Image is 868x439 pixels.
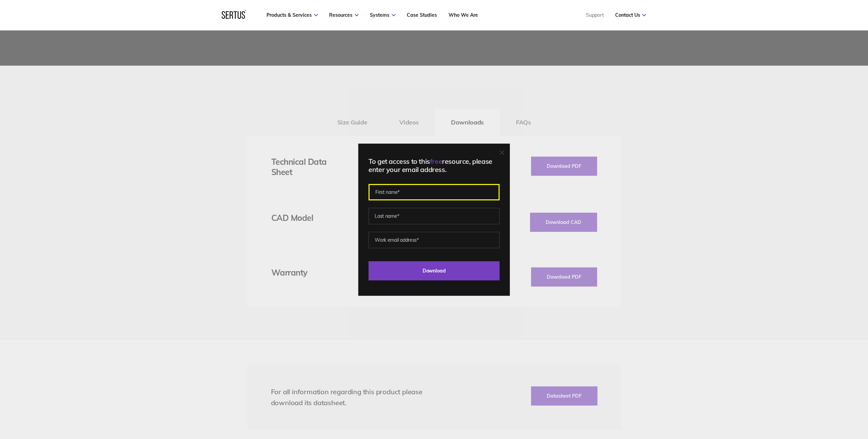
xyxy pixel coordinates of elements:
[407,12,437,18] a: Case Studies
[267,12,318,18] a: Products & Services
[368,157,500,174] div: To get access to this resource, please enter your email address.
[368,261,500,280] input: Download
[368,184,500,200] input: Scanning by Zero Phishing
[368,208,500,224] input: Last name*
[586,12,604,18] a: Support
[834,406,868,439] iframe: Chat Widget
[615,12,646,18] a: Contact Us
[430,157,442,165] span: free
[370,12,396,18] a: Systems
[448,12,478,18] a: Who We Are
[368,232,500,248] input: Work email address*
[329,12,359,18] a: Resources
